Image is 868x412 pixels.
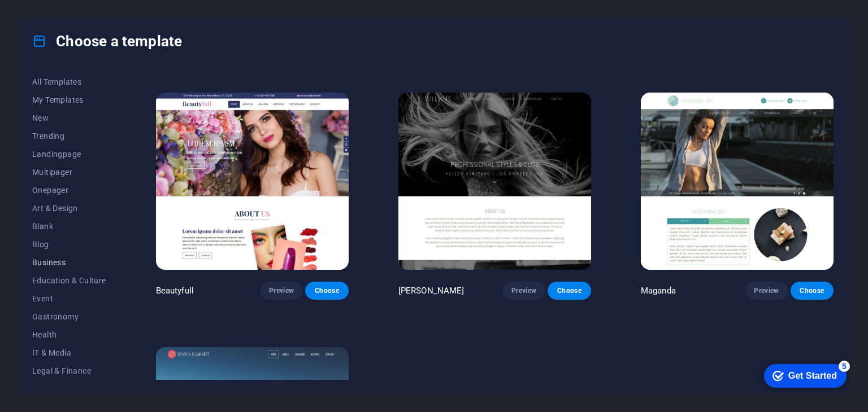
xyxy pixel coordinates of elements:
[156,285,194,296] p: Beautyfull
[32,308,106,326] button: Gastronomy
[32,294,106,303] span: Event
[32,362,106,380] button: Legal & Finance
[398,285,465,296] p: [PERSON_NAME]
[32,344,106,362] button: IT & Media
[32,253,106,271] button: Business
[32,32,182,50] h4: Choose a template
[32,290,106,308] button: Event
[791,282,834,300] button: Choose
[32,109,106,127] button: New
[32,73,106,91] button: All Templates
[32,163,106,181] button: Multipager
[32,186,106,195] span: Onepager
[32,235,106,253] button: Blog
[32,330,106,339] span: Health
[32,271,106,290] button: Education & Culture
[641,93,834,270] img: Maganda
[32,113,106,122] span: New
[32,258,106,267] span: Business
[32,204,106,213] span: Art & Design
[32,181,106,199] button: Onepager
[398,93,591,270] img: Williams
[32,276,106,285] span: Education & Culture
[32,168,106,177] span: Multipager
[33,12,82,23] div: Get Started
[32,366,106,375] span: Legal & Finance
[32,145,106,163] button: Landingpage
[314,286,339,295] span: Choose
[32,348,106,357] span: IT & Media
[32,127,106,145] button: Trending
[260,282,303,300] button: Preview
[156,93,349,270] img: Beautyfull
[305,282,348,300] button: Choose
[32,199,106,217] button: Art & Design
[502,282,545,300] button: Preview
[32,150,106,159] span: Landingpage
[641,285,676,296] p: Maganda
[800,286,824,295] span: Choose
[32,240,106,249] span: Blog
[84,2,95,14] div: 5
[32,222,106,231] span: Blank
[32,95,106,104] span: My Templates
[32,326,106,344] button: Health
[745,282,788,300] button: Preview
[511,286,536,295] span: Preview
[557,286,581,295] span: Choose
[269,286,294,295] span: Preview
[754,286,779,295] span: Preview
[32,132,106,141] span: Trending
[32,217,106,235] button: Blank
[32,312,106,321] span: Gastronomy
[548,282,591,300] button: Choose
[32,91,106,109] button: My Templates
[9,6,92,29] div: Get Started 5 items remaining, 0% complete
[32,77,106,86] span: All Templates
